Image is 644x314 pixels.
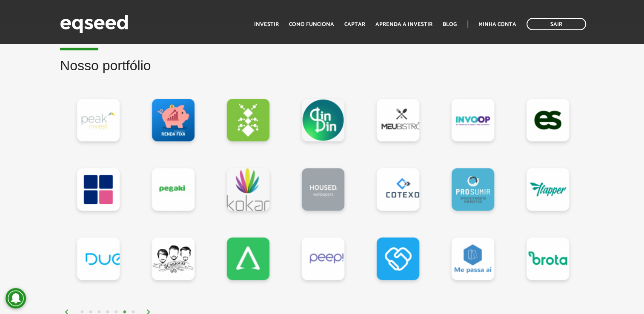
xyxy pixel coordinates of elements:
a: Prosumir [452,168,494,211]
a: Blog [443,22,457,27]
a: Contraktor [377,237,419,280]
a: Aprenda a investir [375,22,432,27]
a: Como funciona [289,22,334,27]
a: Invoop [452,99,494,141]
img: EqSeed [60,13,128,35]
a: Sair [527,18,586,30]
a: Mutual [77,168,120,211]
a: Peak Invest [77,99,120,141]
a: Me Passa Aí [452,237,494,280]
a: App Renda Fixa [152,99,195,141]
a: Flapper [527,168,569,211]
a: Meu Bistrô [377,99,419,141]
h2: Nosso portfólio [60,58,584,86]
a: Investir [254,22,279,27]
a: EqSeed [527,99,569,141]
a: Captar [344,22,365,27]
a: Allugator [227,237,269,280]
a: Minha conta [478,22,516,27]
a: Due Laser [77,237,120,280]
a: Housed [302,168,344,211]
a: Cotexo [377,168,419,211]
a: 3Cariocas [152,237,195,280]
a: Brota Company [527,237,569,280]
a: DinDin [302,99,344,141]
a: Pegaki [152,168,195,211]
a: Kokar [227,168,269,211]
a: GreenAnt [227,99,269,141]
a: Peepi [302,237,344,280]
